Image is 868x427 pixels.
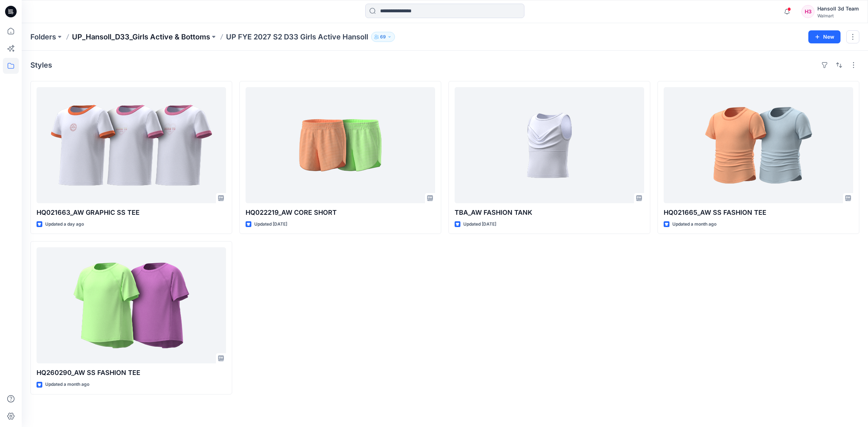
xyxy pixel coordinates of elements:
[380,33,386,41] p: 69
[45,221,84,228] p: Updated a day ago
[30,61,52,69] h4: Styles
[246,87,435,203] a: HQ022219_AW CORE SHORT
[817,4,859,13] div: Hansoll 3d Team
[30,32,56,42] a: Folders
[463,221,496,228] p: Updated [DATE]
[37,87,226,203] a: HQ021663_AW GRAPHIC SS TEE
[664,87,853,203] a: HQ021665_AW SS FASHION TEE
[455,87,644,203] a: TBA_AW FASHION TANK
[371,32,395,42] button: 69
[817,13,859,18] div: Walmart
[37,368,226,378] p: HQ260290_AW SS FASHION TEE
[664,208,853,218] p: HQ021665_AW SS FASHION TEE
[455,208,644,218] p: TBA_AW FASHION TANK
[45,381,89,388] p: Updated a month ago
[37,247,226,363] a: HQ260290_AW SS FASHION TEE
[808,30,841,43] button: New
[72,32,210,42] a: UP_Hansoll_D33_Girls Active & Bottoms
[37,208,226,218] p: HQ021663_AW GRAPHIC SS TEE
[672,221,716,228] p: Updated a month ago
[801,5,814,18] div: H3
[226,32,368,42] p: UP FYE 2027 S2 D33 Girls Active Hansoll
[246,208,435,218] p: HQ022219_AW CORE SHORT
[254,221,287,228] p: Updated [DATE]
